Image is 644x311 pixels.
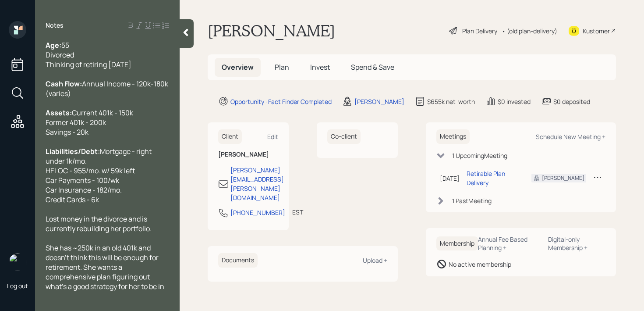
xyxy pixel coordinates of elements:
[583,26,610,36] div: Kustomer
[46,147,153,204] span: Mortgage - right under 1k/mo. HELOC - 955/mo. w/ 59k left Car Payments - 100/wk Car Insurance - 1...
[363,256,387,265] div: Upload +
[7,282,28,290] div: Log out
[46,79,82,89] span: Cash Flow:
[542,174,584,182] div: [PERSON_NAME]
[498,97,531,106] div: $0 invested
[351,62,394,72] span: Spend & Save
[46,147,100,156] span: Liabilities/Debt:
[230,208,285,217] div: [PHONE_NUMBER]
[230,165,284,202] div: [PERSON_NAME][EMAIL_ADDRESS][PERSON_NAME][DOMAIN_NAME]
[310,62,330,72] span: Invest
[452,151,507,160] div: 1 Upcoming Meeting
[46,108,133,137] span: Current 401k - 150k Former 401k - 200k Savings - 20k
[536,132,605,141] div: Schedule New Meeting +
[46,21,64,30] label: Notes
[292,207,303,217] div: EST
[218,253,258,268] h6: Documents
[218,151,278,158] h6: [PERSON_NAME]
[440,174,460,183] div: [DATE]
[452,196,492,205] div: 1 Past Meeting
[222,62,254,72] span: Overview
[327,129,361,144] h6: Co-client
[46,79,170,98] span: Annual Income - 120k-180k (varies)
[449,260,511,269] div: No active membership
[553,97,590,106] div: $0 deposited
[46,108,72,118] span: Assets:
[46,40,61,50] span: Age:
[354,97,404,106] div: [PERSON_NAME]
[46,40,131,69] span: 55 Divorced Thinking of retiring [DATE]
[275,62,289,72] span: Plan
[436,236,478,251] h6: Membership
[462,26,497,36] div: Plan Delivery
[46,214,152,233] span: Lost money in the divorce and is currently rebuilding her portfolio.
[267,132,278,141] div: Edit
[502,26,557,36] div: • (old plan-delivery)
[230,97,332,106] div: Opportunity · Fact Finder Completed
[9,254,26,271] img: retirable_logo.png
[436,129,470,144] h6: Meetings
[218,129,242,144] h6: Client
[208,21,335,40] h1: [PERSON_NAME]
[46,243,164,291] span: She has ~250k in an old 401k and doesn't think this will be enough for retirement. She wants a co...
[427,97,475,106] div: $655k net-worth
[478,235,541,252] div: Annual Fee Based Planning +
[548,235,605,252] div: Digital-only Membership +
[467,169,517,187] div: Retirable Plan Delivery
